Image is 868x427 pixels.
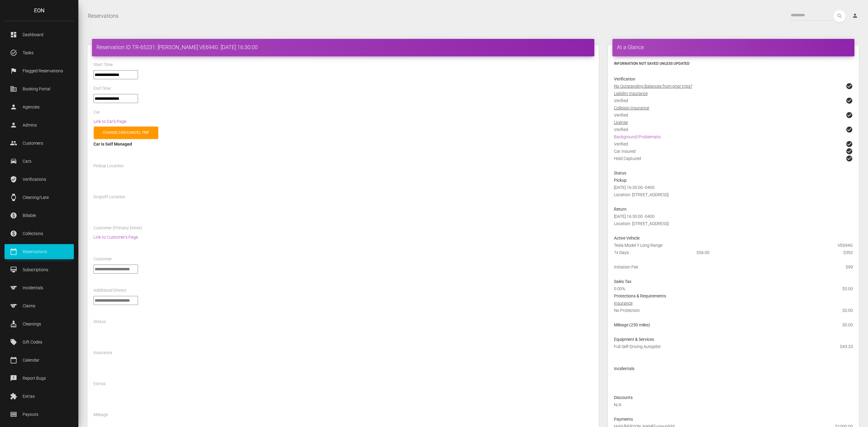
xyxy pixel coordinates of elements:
[5,172,74,187] a: verified_user Verifications
[5,262,74,277] a: card_membership Subscriptions
[9,229,69,238] p: Collections
[614,337,654,342] strong: Equipment & Services
[96,43,590,51] h4: Reservation ID TR-65231: [PERSON_NAME] VE694G [DATE] 16:30:00
[93,225,142,231] label: Customer (Primary Driver)
[692,249,775,256] div: $56.00
[9,139,69,148] p: Customers
[93,256,112,262] label: Customer
[614,294,666,298] strong: Protections & Requirements
[9,121,69,130] p: Admins
[614,214,668,226] span: [DATE] 16:30:00 -0400 Location: [STREET_ADDRESS]
[5,407,74,422] a: money Payouts
[614,134,661,139] a: Background/Problematic
[9,30,69,39] p: Dashboard
[614,91,648,96] u: Liability Insurance
[614,279,631,284] strong: Sales Tax
[846,140,853,148] span: check_circle
[5,99,74,115] a: person Agencies
[9,247,69,256] p: Reservations
[88,8,118,24] a: Reservations
[93,62,113,68] label: Start Time
[93,287,126,294] label: Additional Drivers
[843,249,853,256] span: $392
[9,283,69,292] p: Incidentals
[9,102,69,111] p: Agencies
[5,353,74,368] a: calendar_today Calendar
[5,298,74,313] a: sports Claims
[9,338,69,347] p: Gift Codes
[614,77,635,81] strong: Verification
[93,194,125,200] label: Dropoff Location
[5,226,74,241] a: paid Collections
[614,171,626,175] strong: Status
[9,66,69,75] p: Flagged Reservations
[93,381,105,387] label: Extras
[5,334,74,350] a: local_offer Gift Codes
[93,109,100,115] label: Car
[833,10,846,22] button: search
[614,185,668,197] span: [DATE] 16:30:00 -0400 Location: [STREET_ADDRESS]
[94,127,158,139] a: Change car/cancel trip
[617,43,850,51] h4: At a Glance
[609,263,775,271] div: Initiation Fee
[5,244,74,259] a: calendar_today Reservations
[9,193,69,202] p: Cleaning/Late
[609,242,857,249] div: Tesla Model Y Long Range
[846,111,853,119] span: check_circle
[614,105,649,110] u: Collision Insurance
[93,412,108,418] label: Mileage
[614,236,640,240] strong: Active Vehicle
[93,140,593,148] div: Car is Self Managed
[9,175,69,184] p: Verifications
[842,307,853,314] span: $0.00
[93,119,126,124] a: Link to Car's Page
[5,81,74,96] a: corporate_fare Booking Portal
[609,343,857,365] div: Full Self-Driving Autopilot:
[609,97,857,104] div: Verified
[614,178,627,183] strong: Pickup
[9,211,69,220] p: Billable
[9,410,69,419] p: Payouts
[609,148,857,155] div: Car Insured
[9,48,69,57] p: Tasks
[5,63,74,78] a: flag Flagged Reservations
[614,301,633,306] u: Insurance
[5,190,74,205] a: watch Cleaning/Late
[5,280,74,295] a: sports Incidentals
[93,350,112,356] label: Insurance
[5,316,74,331] a: cleaning_services Cleanings
[846,126,853,133] span: check_circle
[5,208,74,223] a: paid Billable
[846,155,853,162] span: check_circle
[5,371,74,386] a: feedback Report Bugs
[9,392,69,401] p: Extras
[609,140,857,148] div: Verified
[848,10,863,22] a: person
[5,154,74,169] a: drive_eta Cars
[5,45,74,60] a: task_alt Tasks
[5,389,74,404] a: extension Extras
[609,307,857,321] div: No Protection
[9,301,69,310] p: Claims
[614,207,627,212] strong: Return
[614,84,692,89] u: No Outstanding Balances from prior trips?
[846,97,853,104] span: check_circle
[852,13,858,19] i: person
[609,249,692,256] div: 7x Days:
[9,157,69,166] p: Cars
[9,265,69,274] p: Subscriptions
[93,319,106,325] label: Status
[5,118,74,133] a: person Admins
[842,285,853,292] span: $0.00
[5,136,74,151] a: people Customers
[609,401,857,416] div: N/A
[614,417,633,422] strong: Payments
[9,84,69,93] p: Booking Portal
[840,343,853,350] span: $43.33
[614,61,853,66] h6: Information not saved unless updated
[9,356,69,365] p: Calendar
[609,111,857,119] div: Verified
[846,148,853,155] span: check_circle
[846,263,853,271] span: $99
